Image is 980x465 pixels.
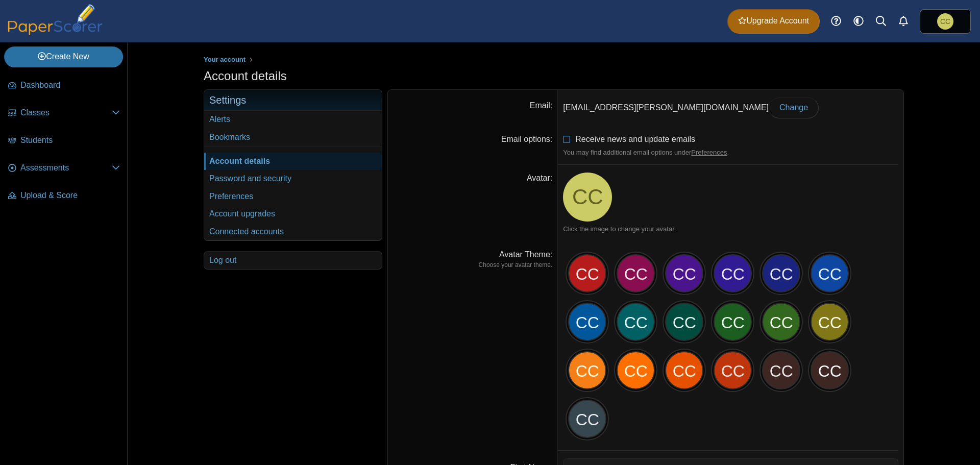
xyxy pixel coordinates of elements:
span: Celina Collins [940,18,950,25]
label: Email [530,101,552,110]
a: Upgrade Account [727,9,820,34]
label: Avatar Theme [499,250,552,259]
a: PaperScorer [4,28,106,37]
dfn: Choose your avatar theme. [393,261,552,270]
a: Celina Collins [920,9,971,34]
div: CC [714,351,752,389]
a: Dashboard [4,74,124,98]
div: CC [762,303,800,341]
span: Your account [204,56,246,63]
div: Click the image to change your avatar. [563,225,898,234]
span: Classes [20,107,112,118]
h3: Settings [204,90,382,111]
a: Alerts [892,10,915,33]
div: CC [665,351,703,389]
span: Upgrade Account [738,15,809,27]
a: Account details [204,153,382,170]
div: CC [665,303,703,341]
a: Change [769,97,819,118]
a: Connected accounts [204,223,382,240]
a: Create New [4,46,123,67]
label: Email options [501,135,553,143]
div: CC [714,254,752,292]
span: Receive news and update emails [575,135,695,143]
div: CC [811,351,849,389]
div: CC [617,351,655,389]
a: Password and security [204,170,382,187]
div: You may find additional email options under . [563,148,898,157]
span: Celina Collins [572,186,603,208]
dd: [EMAIL_ADDRESS][PERSON_NAME][DOMAIN_NAME] [558,90,903,126]
span: Students [20,135,120,146]
div: CC [568,351,606,389]
span: Upload & Score [20,190,120,201]
a: Students [4,129,124,153]
div: CC [568,254,606,292]
a: Upload & Score [4,184,124,208]
div: CC [714,303,752,341]
span: Dashboard [20,80,120,91]
div: CC [617,254,655,292]
div: CC [811,254,849,292]
a: Alerts [204,111,382,128]
div: CC [568,400,606,438]
a: Log out [204,252,382,269]
span: Celina Collins [937,13,953,30]
a: Account upgrades [204,205,382,223]
h1: Account details [204,67,287,85]
a: Assessments [4,156,124,181]
div: CC [665,254,703,292]
div: CC [811,303,849,341]
a: Celina Collins [563,173,612,222]
span: Change [779,103,808,112]
label: Avatar [527,174,552,182]
span: Assessments [20,162,112,174]
div: CC [762,351,800,389]
a: Preferences [204,188,382,205]
a: Bookmarks [204,129,382,146]
div: CC [617,303,655,341]
a: Classes [4,101,124,126]
a: Preferences [691,149,727,156]
div: CC [762,254,800,292]
a: Your account [201,54,248,66]
div: CC [568,303,606,341]
img: PaperScorer [4,4,106,35]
